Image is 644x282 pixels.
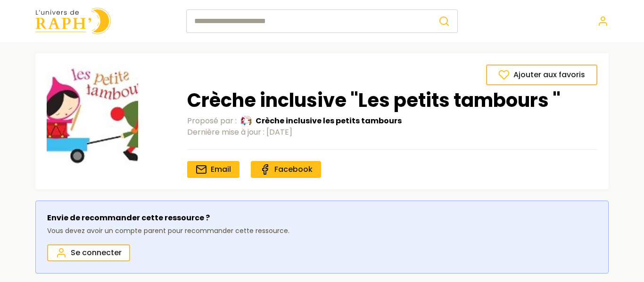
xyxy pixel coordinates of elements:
img: Logo Petits Tambours [47,64,138,177]
img: Univers de Raph logo [35,8,111,34]
p: Vous devez avoir un compte parent pour recommander cette ressource. [47,226,289,237]
div: Dernière mise à jour : [187,127,597,138]
a: Email [187,161,239,178]
a: Crèche inclusive les petits tambours Crèche inclusive les petits tambours [240,115,402,127]
a: Se connecter [47,244,130,261]
span: Facebook [274,164,313,175]
img: Crèche inclusive les petits tambours [240,115,252,127]
a: Facebook [251,161,321,178]
time: [DATE] [266,127,292,137]
span: Proposé par : [187,115,237,127]
span: Email [211,164,231,175]
h1: Crèche inclusive "Les petits tambours " [187,89,597,112]
button: Rechercher [431,9,458,33]
p: Envie de recommander cette ressource ? [47,212,289,224]
span: Crèche inclusive les petits tambours [256,115,402,127]
a: Se connecter [597,16,609,27]
button: Ajouter aux favoris [486,64,597,85]
span: Se connecter [71,247,122,258]
span: Ajouter aux favoris [513,69,585,81]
